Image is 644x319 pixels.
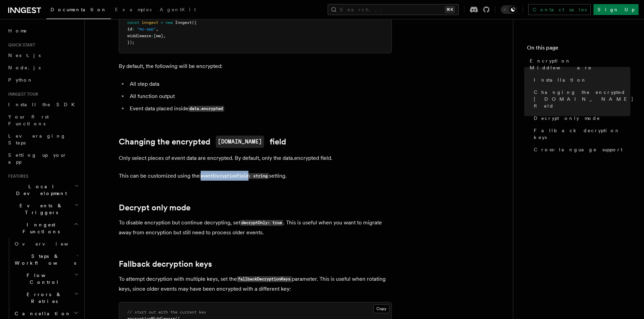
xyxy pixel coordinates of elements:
[8,77,33,83] span: Python
[127,40,134,45] span: });
[175,20,192,25] span: Inngest
[531,112,630,124] a: Decrypt only mode
[119,171,392,181] p: This can be customized using the setting.
[115,7,152,12] span: Examples
[142,20,158,25] span: inngest
[445,6,455,13] kbd: ⌘K
[530,57,630,71] span: Encryption Middleware
[5,221,74,235] span: Inngest Functions
[119,203,190,212] a: Decrypt only mode
[528,4,591,15] a: Contact sales
[531,74,630,86] a: Installation
[8,102,79,107] span: Install the SDK
[373,304,389,313] button: Copy
[534,146,622,153] span: Cross-language support
[119,136,286,148] a: Changing the encrypted[DOMAIN_NAME]field
[5,98,80,111] a: Install the SDK
[12,238,80,250] a: Overview
[51,7,107,12] span: Documentation
[527,44,630,55] h4: On this page
[240,220,283,226] code: decryptOnly: true
[12,310,71,317] span: Cancellation
[5,149,80,168] a: Setting up your app
[12,269,80,288] button: Flow Control
[5,111,80,130] a: Your first Functions
[127,20,139,25] span: const
[119,274,392,294] p: To attempt decryption with multiple keys, set the parameter. This is useful when rotating keys, s...
[8,53,41,58] span: Next.js
[328,4,459,15] button: Search...⌘K
[534,127,630,141] span: Fallback decryption keys
[151,33,154,38] span: :
[5,42,35,48] span: Quick start
[5,130,80,149] a: Leveraging Steps
[5,92,38,97] span: Inngest tour
[127,27,132,31] span: id
[8,152,67,165] span: Setting up your app
[160,7,196,12] span: AgentKit
[5,202,74,216] span: Events & Triggers
[156,2,200,18] a: AgentKit
[593,4,639,15] a: Sign Up
[8,114,49,126] span: Your first Functions
[5,74,80,86] a: Python
[5,25,80,37] a: Home
[137,27,156,31] span: "my-app"
[166,20,173,25] span: new
[534,77,587,83] span: Installation
[156,27,158,31] span: ,
[15,241,85,247] span: Overview
[531,124,630,143] a: Fallback decryption keys
[5,49,80,61] a: Next.js
[132,27,134,31] span: :
[163,33,166,38] span: ,
[5,61,80,74] a: Node.js
[46,2,111,19] a: Documentation
[161,20,163,25] span: =
[534,115,600,122] span: Decrypt only mode
[8,133,66,145] span: Leveraging Steps
[127,33,151,38] span: middleware
[237,276,292,282] code: fallbackDecryptionKeys
[5,183,74,197] span: Local Development
[200,173,269,179] code: eventEncryptionField: string
[119,218,392,237] p: To disable encryption but continue decrypting, set . This is useful when you want to migrate away...
[12,288,80,307] button: Errors & Retries
[5,199,80,219] button: Events & Triggers
[188,106,224,112] code: data.encrypted
[128,92,392,101] li: All function output
[216,136,264,148] code: [DOMAIN_NAME]
[527,55,630,74] a: Encryption Middleware
[531,86,630,112] a: Changing the encrypted [DOMAIN_NAME] field
[531,143,630,156] a: Cross-language support
[5,180,80,199] button: Local Development
[8,65,41,70] span: Node.js
[501,5,517,14] button: Toggle dark mode
[12,250,80,269] button: Steps & Workflows
[8,27,27,34] span: Home
[12,291,74,305] span: Errors & Retries
[119,153,392,163] p: Only select pieces of event data are encrypted. By default, only the data.encrypted field.
[192,20,197,25] span: ({
[128,104,392,114] li: Event data placed inside
[5,219,80,238] button: Inngest Functions
[128,79,392,89] li: All step data
[127,310,206,315] span: // start out with the current key
[154,33,163,38] span: [mw]
[119,61,392,71] p: By default, the following will be encrypted:
[534,89,634,109] span: Changing the encrypted [DOMAIN_NAME] field
[111,2,156,18] a: Examples
[12,272,74,286] span: Flow Control
[119,259,212,269] a: Fallback decryption keys
[12,253,76,266] span: Steps & Workflows
[5,174,28,179] span: Features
